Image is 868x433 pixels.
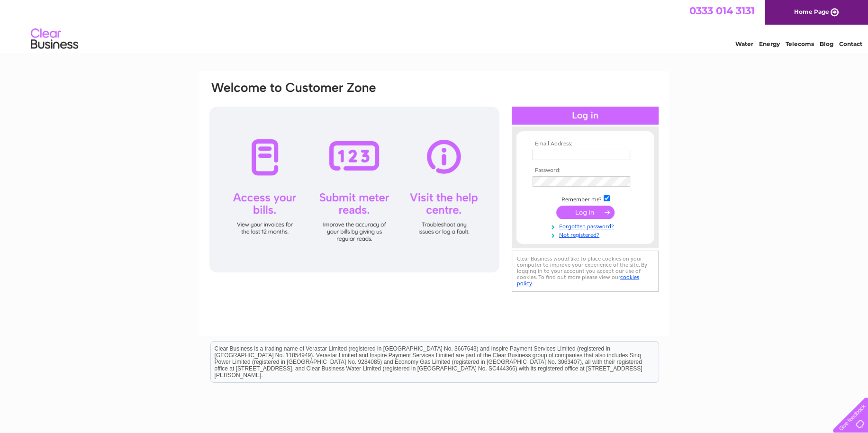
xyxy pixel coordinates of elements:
[820,40,833,47] a: Blog
[735,40,753,47] a: Water
[839,40,862,47] a: Contact
[211,5,659,46] div: Clear Business is a trading name of Verastar Limited (registered in [GEOGRAPHIC_DATA] No. 3667643...
[533,230,640,239] a: Not registered?
[556,206,615,219] input: Submit
[530,141,640,147] th: Email Address:
[512,251,659,292] div: Clear Business would like to place cookies on your computer to improve your experience of the sit...
[759,40,780,47] a: Energy
[533,221,640,230] a: Forgotten password?
[786,40,814,47] a: Telecoms
[530,194,640,203] td: Remember me?
[689,5,755,17] a: 0333 014 3131
[517,274,639,287] a: cookies policy
[530,167,640,174] th: Password:
[30,25,79,54] img: logo.png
